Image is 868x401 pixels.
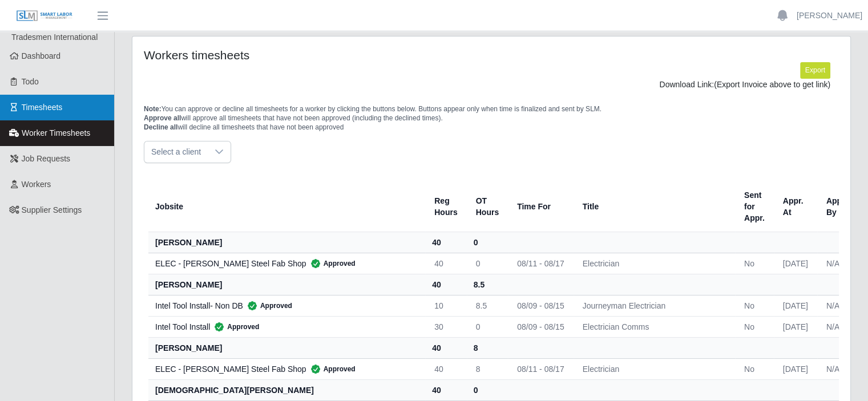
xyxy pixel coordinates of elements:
td: N/A [817,358,856,379]
p: You can approve or decline all timesheets for a worker by clicking the buttons below. Buttons app... [144,104,839,132]
span: Worker Timesheets [22,128,90,137]
td: N/A [817,295,856,316]
th: Jobsite [148,181,425,232]
span: Dashboard [22,51,61,60]
span: Approved [210,321,259,333]
div: ELEC - [PERSON_NAME] Steel Fab Shop [155,363,416,375]
td: Journeyman Electrician [574,295,735,316]
th: Reg Hours [425,181,466,232]
th: 40 [425,379,466,400]
td: [DATE] [774,316,817,337]
span: Todo [22,77,39,86]
th: 8.5 [467,274,508,295]
th: OT Hours [467,181,508,232]
td: 08/09 - 08/15 [508,316,574,337]
span: Note: [144,105,162,113]
td: 30 [425,316,466,337]
th: Sent for Appr. [735,181,774,232]
span: Workers [22,180,51,189]
th: Title [574,181,735,232]
span: Timesheets [22,103,63,112]
div: Intel Tool Install- Non DB [155,300,416,311]
span: Approve all [144,114,181,122]
span: Approved [243,300,292,311]
td: [DATE] [774,295,817,316]
th: Time For [508,181,574,232]
td: [DATE] [774,358,817,379]
td: Electrician [574,253,735,274]
span: Job Requests [22,154,71,163]
th: [PERSON_NAME] [148,337,425,358]
th: Appr. At [774,181,817,232]
td: 08/11 - 08/17 [508,253,574,274]
td: 10 [425,295,466,316]
th: [PERSON_NAME] [148,232,425,253]
td: No [735,316,774,337]
span: Approved [306,258,356,269]
span: Tradesmen International [11,33,98,42]
td: Electrician [574,358,735,379]
th: 40 [425,337,466,358]
div: Intel Tool Install [155,321,416,333]
th: 40 [425,274,466,295]
th: 0 [467,379,508,400]
button: Export [800,62,830,78]
img: SLM Logo [16,10,73,22]
span: Supplier Settings [22,205,82,214]
div: ELEC - [PERSON_NAME] Steel Fab Shop [155,258,416,269]
td: N/A [817,253,856,274]
span: Select a client [144,141,208,163]
td: 8.5 [467,295,508,316]
th: 40 [425,232,466,253]
td: No [735,358,774,379]
td: N/A [817,316,856,337]
td: No [735,295,774,316]
h4: Workers timesheets [144,48,423,62]
td: 8 [467,358,508,379]
th: [DEMOGRAPHIC_DATA][PERSON_NAME] [148,379,425,400]
td: 08/09 - 08/15 [508,295,574,316]
span: (Export Invoice above to get link) [714,80,830,89]
a: [PERSON_NAME] [797,10,862,22]
th: 0 [467,232,508,253]
td: Electrician Comms [574,316,735,337]
span: Approved [306,363,356,375]
td: 08/11 - 08/17 [508,358,574,379]
th: [PERSON_NAME] [148,274,425,295]
td: 40 [425,358,466,379]
td: 40 [425,253,466,274]
td: 0 [467,253,508,274]
td: [DATE] [774,253,817,274]
td: No [735,253,774,274]
div: Download Link: [152,79,830,91]
th: 8 [467,337,508,358]
span: Decline all [144,123,177,131]
td: 0 [467,316,508,337]
th: Appr. By [817,181,856,232]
